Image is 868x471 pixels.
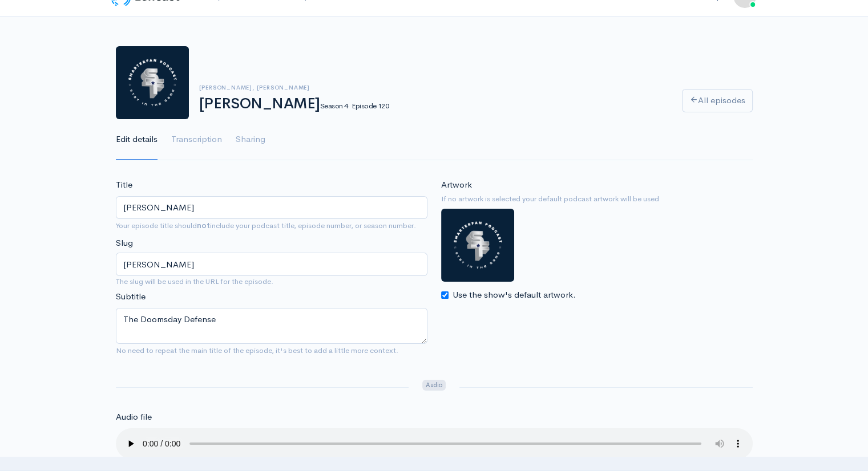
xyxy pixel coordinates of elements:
[441,193,753,205] small: If no artwork is selected your default podcast artwork will be used
[116,308,427,344] textarea: The Doomsday Defense
[116,411,152,424] label: Audio file
[197,221,210,230] strong: not
[116,178,132,192] label: Title
[116,346,398,355] small: No need to repeat the main title of the episode, it's best to add a little more context.
[320,101,348,111] small: Season 4
[116,276,427,287] small: The slug will be used in the URL for the episode.
[199,96,668,112] h1: [PERSON_NAME]
[171,119,222,160] a: Transcription
[682,89,753,112] a: All episodes
[116,237,133,250] label: Slug
[422,380,446,391] span: Audio
[441,178,472,192] label: Artwork
[199,84,668,91] h6: [PERSON_NAME], [PERSON_NAME]
[352,101,389,111] small: Episode 120
[116,253,427,276] input: title-of-episode
[116,221,416,230] small: Your episode title should include your podcast title, episode number, or season number.
[236,119,265,160] a: Sharing
[116,290,146,303] label: Subtitle
[116,196,427,220] input: What is the episode's title?
[453,289,576,302] label: Use the show's default artwork.
[116,119,158,160] a: Edit details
